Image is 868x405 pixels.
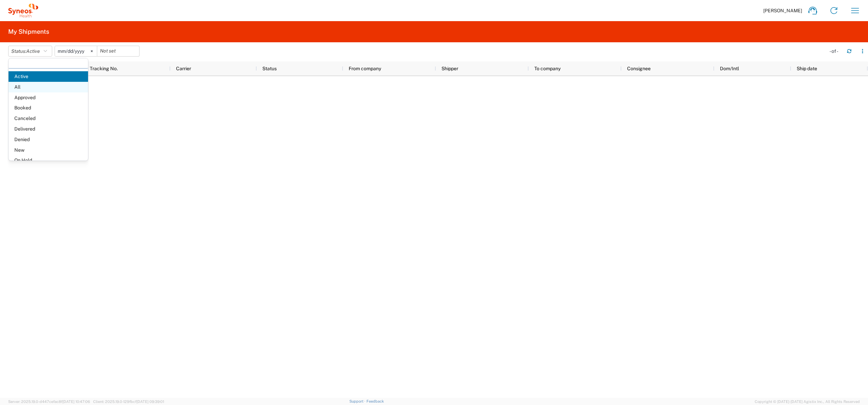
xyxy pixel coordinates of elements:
[9,113,88,124] span: Canceled
[136,400,164,404] span: [DATE] 09:39:01
[8,46,52,57] button: Status:Active
[176,66,191,71] span: Carrier
[8,28,49,36] h2: My Shipments
[9,134,88,145] span: Denied
[8,400,90,404] span: Server: 2025.19.0-d447cefac8f
[9,124,88,134] span: Delivered
[797,66,817,71] span: Ship date
[829,48,841,54] div: - of -
[9,145,88,155] span: New
[763,7,802,14] span: [PERSON_NAME]
[755,399,860,405] span: Copyright © [DATE]-[DATE] Agistix Inc., All Rights Reserved
[9,92,88,103] span: Approved
[90,66,118,71] span: Tracking No.
[9,82,88,92] span: All
[93,400,164,404] span: Client: 2025.19.0-129fbcf
[349,66,381,71] span: From company
[349,399,366,403] a: Support
[97,46,139,56] input: Not set
[627,66,651,71] span: Consignee
[9,103,88,113] span: Booked
[9,155,88,166] span: On Hold
[26,48,40,54] span: Active
[720,66,739,71] span: Dom/Intl
[9,71,88,82] span: Active
[442,66,458,71] span: Shipper
[55,46,97,56] input: Not set
[534,66,561,71] span: To company
[366,399,384,403] a: Feedback
[262,66,277,71] span: Status
[62,400,90,404] span: [DATE] 10:47:06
